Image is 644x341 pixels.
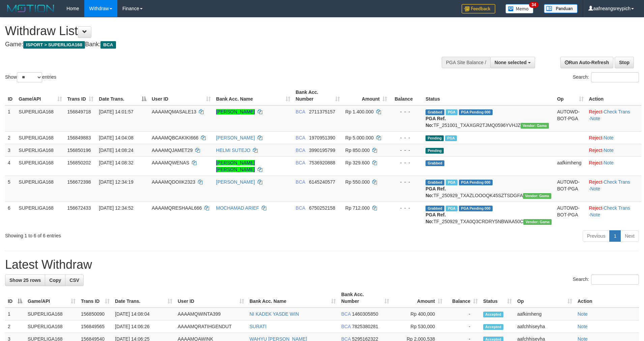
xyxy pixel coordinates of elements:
td: [DATE] 14:08:04 [112,308,175,320]
span: Rp 550.000 [345,179,370,185]
td: 1 [5,105,16,132]
span: AAAAMQWENAS [152,160,189,165]
td: [DATE] 14:06:26 [112,320,175,333]
span: BCA [296,205,305,211]
th: Balance [390,86,423,105]
td: 6 [5,202,16,228]
h4: Game: Bank: [5,41,422,48]
span: Copy 6145240577 to clipboard [309,179,335,185]
a: [PERSON_NAME] [216,109,255,114]
th: ID [5,86,16,105]
th: Bank Acc. Name: activate to sort column ascending [213,86,293,105]
a: Next [620,230,639,242]
h1: Latest Withdraw [5,258,639,271]
a: Check Trans [604,109,630,114]
span: Marked by aafsoycanthlai [446,206,458,211]
a: Note [590,186,600,191]
td: aafkimheng [554,156,586,176]
td: SUPERLIGA168 [25,320,78,333]
span: Marked by aafsoycanthlai [446,109,458,115]
a: Reject [589,160,603,165]
span: 156849883 [67,135,91,140]
th: Action [575,288,639,308]
span: Grabbed [426,160,444,166]
button: None selected [490,57,535,68]
a: [PERSON_NAME] [PERSON_NAME] [216,160,255,172]
a: Previous [583,230,610,242]
span: Copy 6750252158 to clipboard [309,205,335,211]
a: Check Trans [604,205,630,211]
th: Bank Acc. Number: activate to sort column ascending [293,86,343,105]
td: SUPERLIGA168 [25,308,78,320]
span: Accepted [483,312,503,317]
span: BCA [100,41,116,49]
td: · · [586,202,641,228]
span: [DATE] 14:08:32 [99,160,133,165]
span: BCA [341,324,351,329]
select: Showentries [17,72,42,82]
a: 1 [609,230,621,242]
span: Copy 1460305850 to clipboard [352,311,378,317]
span: Rp 5.000.000 [345,135,374,140]
a: Note [578,311,588,317]
span: BCA [296,160,305,165]
h1: Withdraw List [5,24,422,38]
span: Vendor URL: https://trx31.1velocity.biz [523,219,552,225]
a: Note [590,212,600,217]
td: SUPERLIGA168 [16,202,64,228]
span: Copy 7825380281 to clipboard [352,324,378,329]
th: Game/API: activate to sort column ascending [16,86,64,105]
div: - - - [392,147,420,154]
span: 156849718 [67,109,91,114]
div: Showing 1 to 6 of 6 entries [5,230,263,239]
span: AAAAMQBCAKIKI666 [152,135,199,140]
td: 3 [5,144,16,156]
a: MOCHAMAD ARIEF [216,205,259,211]
b: PGA Ref. No: [426,212,446,224]
div: - - - [392,134,420,141]
span: ISPORT > SUPERLIGA168 [23,41,85,49]
th: Game/API: activate to sort column ascending [25,288,78,308]
td: TF_251001_TXAXGR2TJMQ0596YVHJZ [423,105,554,132]
span: Rp 1.400.000 [345,109,374,114]
td: SUPERLIGA168 [16,105,64,132]
span: AAAAMQDOIIK2323 [152,179,195,185]
span: Vendor URL: https://trx31.1velocity.biz [523,193,551,199]
th: Amount: activate to sort column ascending [343,86,390,105]
a: Note [590,116,600,121]
th: Date Trans.: activate to sort column descending [96,86,149,105]
a: Reject [589,109,603,114]
b: PGA Ref. No: [426,116,446,128]
td: 5 [5,176,16,202]
span: 156850202 [67,160,91,165]
a: [PERSON_NAME] [216,179,255,185]
td: SUPERLIGA168 [16,156,64,176]
span: AAAAMQRESHAAL666 [152,205,202,211]
a: Run Auto-Refresh [560,57,613,68]
td: AUTOWD-BOT-PGA [554,202,586,228]
th: Bank Acc. Number: activate to sort column ascending [339,288,392,308]
td: 2 [5,131,16,144]
span: Rp 329.600 [345,160,370,165]
td: · [586,131,641,144]
img: MOTION_logo.png [5,3,56,14]
td: · · [586,176,641,202]
td: Rp 400,000 [392,308,445,320]
td: AAAAMQWINTA399 [175,308,247,320]
div: - - - [392,108,420,115]
span: Accepted [483,324,503,330]
td: 156850090 [78,308,112,320]
span: AAAAMQMASALE13 [152,109,196,114]
td: - [445,308,480,320]
td: 4 [5,156,16,176]
th: Action [586,86,641,105]
td: AUTOWD-BOT-PGA [554,105,586,132]
td: TF_250929_TXAZLOOOQK45SZTSDGFA [423,176,554,202]
label: Search: [573,72,639,82]
a: Reject [589,135,603,140]
td: AAAAMQRATIHGENDUT [175,320,247,333]
span: 34 [529,2,538,8]
a: Reject [589,148,603,153]
span: Vendor URL: https://trx31.1velocity.biz [521,123,549,129]
span: Copy 7536920888 to clipboard [309,160,335,165]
